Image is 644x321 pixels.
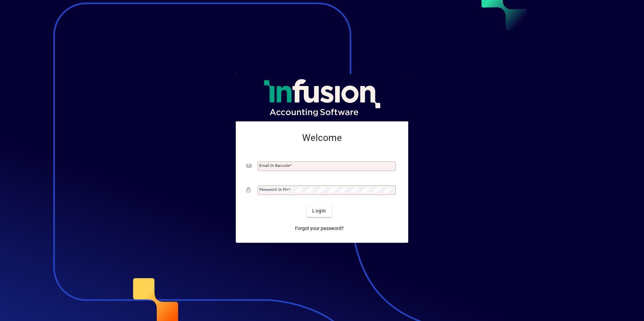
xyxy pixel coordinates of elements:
[292,223,347,235] a: Forgot your password?
[247,132,397,144] h2: Welcome
[312,207,326,214] span: Login
[307,205,331,217] button: Login
[259,163,290,168] mat-label: Email or Barcode
[259,187,288,192] mat-label: Password or Pin
[295,225,344,232] span: Forgot your password?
